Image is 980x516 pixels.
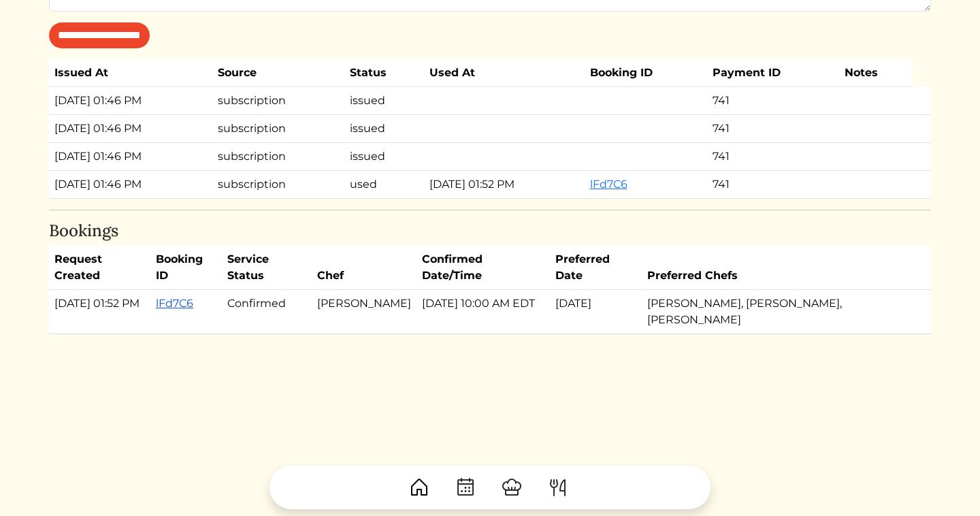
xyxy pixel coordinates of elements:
[212,86,344,114] td: subscription
[344,86,424,114] td: issued
[49,170,212,198] td: [DATE] 01:46 PM
[839,59,913,87] th: Notes
[156,297,193,310] a: lFd7C6
[455,477,476,498] img: CalendarDots-5bcf9d9080389f2a281d69619e1c85352834be518fbc73d9501aef674afc0d57.svg
[550,246,642,290] th: Preferred Date
[222,290,312,334] td: Confirmed
[501,477,523,498] img: ChefHat-a374fb509e4f37eb0702ca99f5f64f3b6956810f32a249b33092029f8484b388.svg
[344,142,424,170] td: issued
[312,246,416,290] th: Chef
[642,246,920,290] th: Preferred Chefs
[590,178,627,191] a: lFd7C6
[312,290,416,334] td: [PERSON_NAME]
[49,142,212,170] td: [DATE] 01:46 PM
[212,114,344,142] td: subscription
[49,246,150,290] th: Request Created
[344,170,424,198] td: used
[707,59,839,87] th: Payment ID
[547,477,569,498] img: ForkKnife-55491504ffdb50bab0c1e09e7649658475375261d09fd45db06cec23bce548bf.svg
[222,246,312,290] th: Service Status
[424,170,584,198] td: [DATE] 01:52 PM
[344,114,424,142] td: issued
[150,246,222,290] th: Booking ID
[344,59,424,87] th: Status
[424,59,584,87] th: Used At
[707,114,839,142] td: 741
[49,221,931,241] h4: Bookings
[49,290,150,334] td: [DATE] 01:52 PM
[212,142,344,170] td: subscription
[416,290,550,334] td: [DATE] 10:00 AM EDT
[707,170,839,198] td: 741
[585,59,707,87] th: Booking ID
[49,59,212,87] th: Issued At
[212,59,344,87] th: Source
[642,290,920,334] td: [PERSON_NAME], [PERSON_NAME], [PERSON_NAME]
[212,170,344,198] td: subscription
[49,86,212,114] td: [DATE] 01:46 PM
[408,477,430,498] img: House-9bf13187bcbb5817f509fe5e7408150f90897510c4275e13d0d5fca38e0b5951.svg
[49,114,212,142] td: [DATE] 01:46 PM
[550,290,642,334] td: [DATE]
[707,142,839,170] td: 741
[707,86,839,114] td: 741
[416,246,550,290] th: Confirmed Date/Time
